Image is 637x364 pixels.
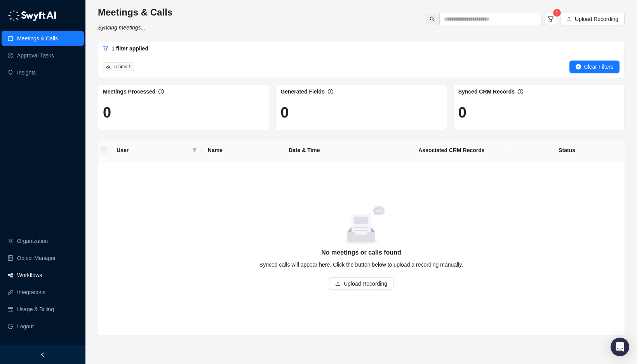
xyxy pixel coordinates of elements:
[202,140,282,161] th: Name
[17,233,48,249] a: Organization
[17,302,54,317] a: Usage & Billing
[282,140,412,161] th: Date & Time
[158,89,164,94] span: info-circle
[575,15,618,23] span: Upload Recording
[458,104,620,121] h1: 0
[17,65,36,80] a: Insights
[113,64,131,69] span: Teams:
[329,277,393,290] button: Upload Recording
[280,104,442,121] h1: 0
[106,64,111,69] span: team
[17,267,42,283] a: Workflows
[259,262,463,268] span: Synced calls will appear here. Click the button below to upload a recording manually.
[40,352,45,357] span: left
[8,10,56,21] img: logo-05li4sbe.png
[328,89,333,94] span: info-circle
[98,24,145,31] i: Syncing meetings...
[117,146,189,154] span: User
[107,248,615,257] h5: No meetings or calls found
[103,46,108,51] span: filter
[129,64,131,69] b: 1
[412,140,509,161] th: Associated CRM Records
[98,6,172,19] h3: Meetings & Calls
[344,279,387,288] span: Upload Recording
[335,281,341,286] span: upload
[191,144,198,156] span: filter
[611,338,629,356] div: Open Intercom Messenger
[458,88,515,95] span: Synced CRM Records
[509,140,625,161] th: Status
[103,104,264,121] h1: 0
[553,9,561,17] sup: 1
[103,88,155,95] span: Meetings Processed
[8,324,13,329] span: logout
[17,284,45,300] a: Integrations
[566,16,572,22] span: upload
[17,48,54,63] a: Approval Tasks
[518,89,523,94] span: info-circle
[192,148,197,153] span: filter
[576,64,581,69] span: close-circle
[17,31,58,46] a: Meetings & Calls
[111,45,148,52] span: 1 filter applied
[430,16,435,22] span: search
[560,13,625,25] button: Upload Recording
[556,10,559,16] span: 1
[280,88,325,95] span: Generated Fields
[17,250,56,266] a: Object Manager
[17,319,34,334] span: Logout
[548,16,554,22] span: filter
[569,61,620,73] button: Clear Filters
[584,62,613,71] span: Clear Filters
